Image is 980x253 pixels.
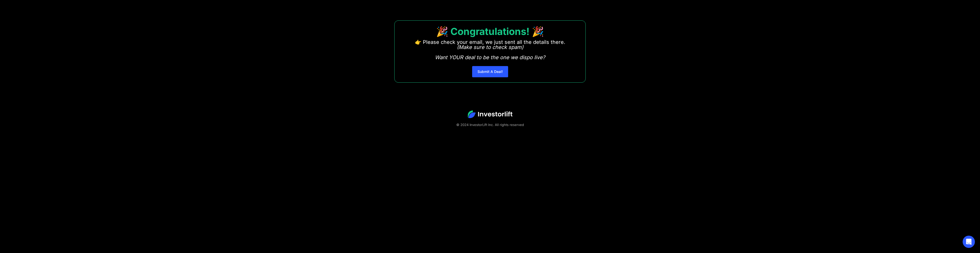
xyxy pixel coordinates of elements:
a: Submit A Deal! [472,66,508,77]
div: © 2024 InvestorLift Inc. All rights reserved [18,122,962,127]
p: 👉 Please check your email, we just sent all the details there. ‍ [415,40,565,60]
div: Open Intercom Messenger [963,236,975,248]
strong: 🎉 Congratulations! 🎉 [436,26,544,37]
em: (Make sure to check spam) Want YOUR deal to be the one we dispo live? [435,44,545,60]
